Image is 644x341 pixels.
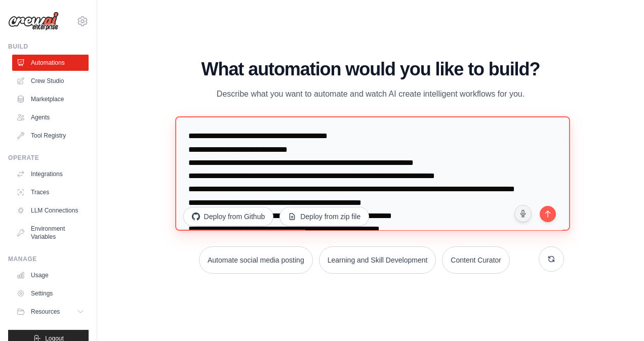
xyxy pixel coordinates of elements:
[12,109,89,125] a: Agents
[8,42,89,51] div: Build
[12,166,89,182] a: Integrations
[12,127,89,144] a: Tool Registry
[279,207,369,226] button: Deploy from zip file
[8,154,89,162] div: Operate
[12,73,89,89] a: Crew Studio
[12,304,89,320] button: Resources
[8,255,89,263] div: Manage
[177,59,565,79] h1: What automation would you like to build?
[12,202,89,219] a: LLM Connections
[200,88,541,101] p: Describe what you want to automate and watch AI create intelligent workflows for you.
[12,267,89,283] a: Usage
[31,308,60,316] span: Resources
[12,285,89,302] a: Settings
[593,292,644,341] iframe: Chat Widget
[199,246,313,274] button: Automate social media posting
[12,221,89,245] a: Environment Variables
[183,207,274,226] button: Deploy from Github
[12,91,89,107] a: Marketplace
[442,246,510,274] button: Content Curator
[319,246,436,274] button: Learning and Skill Development
[12,184,89,200] a: Traces
[12,55,89,71] a: Automations
[8,12,59,31] img: Logo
